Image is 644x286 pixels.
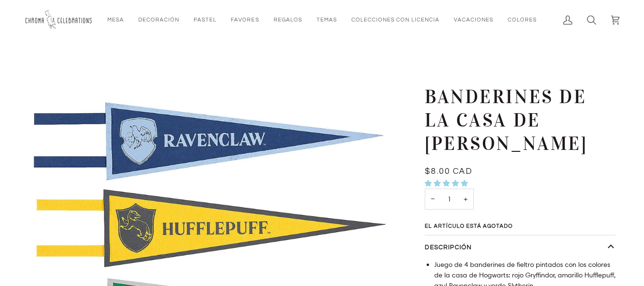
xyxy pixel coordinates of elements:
[138,16,179,24] span: Decoración
[425,167,472,176] span: $8.00 CAD
[458,189,474,210] button: Aumentar cantidad
[194,16,216,24] span: Pastel
[454,16,493,24] span: Vacaciones
[425,85,608,155] h1: Banderines de la casa de [PERSON_NAME]
[425,179,470,188] span: 5.00 stars
[425,189,440,210] button: Disminuir cantidad
[231,16,259,24] span: favores
[24,7,95,32] img: Chroma Celebrations
[425,223,530,229] span: El artículo está agotado
[425,235,615,260] button: Descripción
[351,16,440,24] span: Colecciones con licencia
[425,189,474,210] input: Cantidad
[317,16,337,24] span: Temas
[274,16,302,24] span: Regalos
[107,16,124,24] span: Mesa
[508,16,537,24] span: Colores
